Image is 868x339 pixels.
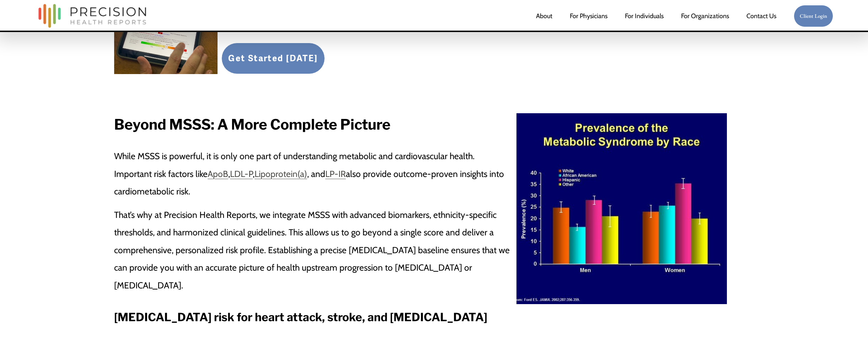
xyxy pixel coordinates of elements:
a: LDL-P [230,168,253,179]
a: Client Login [794,5,834,27]
a: About [536,9,552,23]
iframe: Chat Widget [740,248,868,339]
a: folder dropdown [681,9,729,23]
a: Get Started [DATE] [221,43,325,74]
p: That’s why at Precision Health Reports, we integrate MSSS with advanced biomarkers, ethnicity-spe... [114,206,513,294]
a: ApoB [208,168,228,179]
a: Contact Us [746,9,776,23]
a: For Individuals [625,9,664,23]
strong: [MEDICAL_DATA] risk for heart attack, stroke, and [MEDICAL_DATA] [114,310,487,324]
img: Precision Health Reports [35,1,150,31]
a: Lipoprotein(a) [254,168,307,179]
a: For Physicians [570,9,607,23]
strong: Beyond MSSS: A More Complete Picture [114,116,391,133]
p: While MSSS is powerful, it is only one part of understanding metabolic and cardiovascular health.... [114,147,513,200]
span: For Organizations [681,10,729,22]
a: LP-IR [325,168,346,179]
